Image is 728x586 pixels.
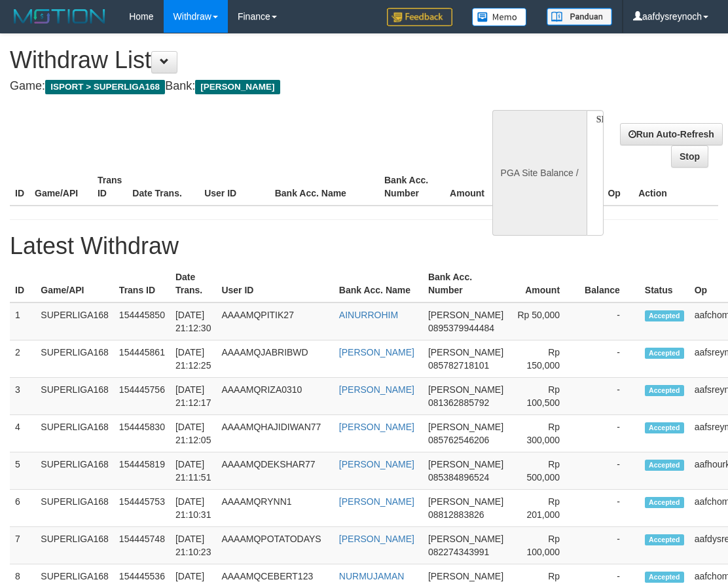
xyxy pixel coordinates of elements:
th: User ID [216,265,333,302]
td: 154445850 [114,302,170,340]
span: Accepted [645,460,684,471]
th: Bank Acc. Name [270,168,379,206]
span: Accepted [645,534,684,545]
span: [PERSON_NAME] [428,534,503,544]
td: 154445748 [114,527,170,564]
td: Rp 100,000 [509,527,579,564]
a: NURMUJAMAN [339,571,405,581]
td: 4 [10,415,35,452]
td: SUPERLIGA168 [35,527,114,564]
span: [PERSON_NAME] [428,571,503,581]
td: 154445753 [114,490,170,527]
td: 154445830 [114,415,170,452]
td: 1 [10,302,35,340]
span: 081362885792 [428,397,489,408]
td: 6 [10,490,35,527]
td: 5 [10,452,35,490]
span: [PERSON_NAME] [428,496,503,507]
td: - [579,302,640,340]
td: SUPERLIGA168 [35,415,114,452]
th: Bank Acc. Number [379,168,440,206]
td: Rp 100,500 [509,378,579,415]
th: Trans ID [114,265,170,302]
th: Bank Acc. Number [423,265,509,302]
a: [PERSON_NAME] [339,496,414,507]
span: Accepted [645,422,684,433]
th: Balance [579,265,640,302]
a: [PERSON_NAME] [339,534,414,544]
span: Accepted [645,497,684,508]
th: Amount [509,265,579,302]
td: SUPERLIGA168 [35,340,114,378]
td: [DATE] 21:12:30 [170,302,217,340]
img: Button%20Memo.svg [472,8,527,26]
td: 7 [10,527,35,564]
td: 2 [10,340,35,378]
span: Accepted [645,348,684,359]
td: AAAAMQDEKSHAR77 [216,452,333,490]
span: [PERSON_NAME] [428,422,503,432]
a: AINURROHIM [339,310,398,320]
span: Accepted [645,310,684,321]
span: [PERSON_NAME] [428,459,503,469]
td: [DATE] 21:12:17 [170,378,217,415]
th: Status [640,265,689,302]
td: AAAAMQJABRIBWD [216,340,333,378]
th: Bank Acc. Name [334,265,423,302]
td: 3 [10,378,35,415]
a: [PERSON_NAME] [339,422,414,432]
td: 154445756 [114,378,170,415]
th: ID [10,168,29,206]
span: 082274343991 [428,547,489,557]
span: [PERSON_NAME] [428,347,503,357]
td: 154445819 [114,452,170,490]
th: Op [602,168,633,206]
span: Accepted [645,572,684,583]
td: 154445861 [114,340,170,378]
h1: Withdraw List [10,47,472,73]
img: MOTION_logo.png [10,7,109,26]
th: ID [10,265,35,302]
td: - [579,490,640,527]
a: [PERSON_NAME] [339,347,414,357]
th: Date Trans. [170,265,217,302]
td: AAAAMQHAJIDIWAN77 [216,415,333,452]
th: Date Trans. [127,168,199,206]
td: Rp 500,000 [509,452,579,490]
td: Rp 150,000 [509,340,579,378]
h1: Latest Withdraw [10,233,718,259]
th: User ID [199,168,270,206]
td: [DATE] 21:11:51 [170,452,217,490]
td: Rp 201,000 [509,490,579,527]
span: 0895379944484 [428,323,494,333]
span: 085782718101 [428,360,489,371]
td: [DATE] 21:10:23 [170,527,217,564]
span: [PERSON_NAME] [428,384,503,395]
td: SUPERLIGA168 [35,452,114,490]
td: AAAAMQRYNN1 [216,490,333,527]
td: - [579,415,640,452]
span: Accepted [645,385,684,396]
div: PGA Site Balance / [492,110,587,236]
span: [PERSON_NAME] [195,80,280,94]
td: [DATE] 21:12:05 [170,415,217,452]
a: Run Auto-Refresh [620,123,723,145]
td: SUPERLIGA168 [35,490,114,527]
td: SUPERLIGA168 [35,378,114,415]
td: Rp 50,000 [509,302,579,340]
th: Game/API [29,168,92,206]
span: [PERSON_NAME] [428,310,503,320]
td: - [579,378,640,415]
img: Feedback.jpg [387,8,452,26]
th: Game/API [35,265,114,302]
th: Trans ID [92,168,127,206]
span: ISPORT > SUPERLIGA168 [45,80,165,94]
th: Amount [440,168,504,206]
td: AAAAMQRIZA0310 [216,378,333,415]
td: Rp 300,000 [509,415,579,452]
span: 085762546206 [428,435,489,445]
td: - [579,452,640,490]
img: panduan.png [547,8,612,26]
td: - [579,527,640,564]
td: [DATE] 21:12:25 [170,340,217,378]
